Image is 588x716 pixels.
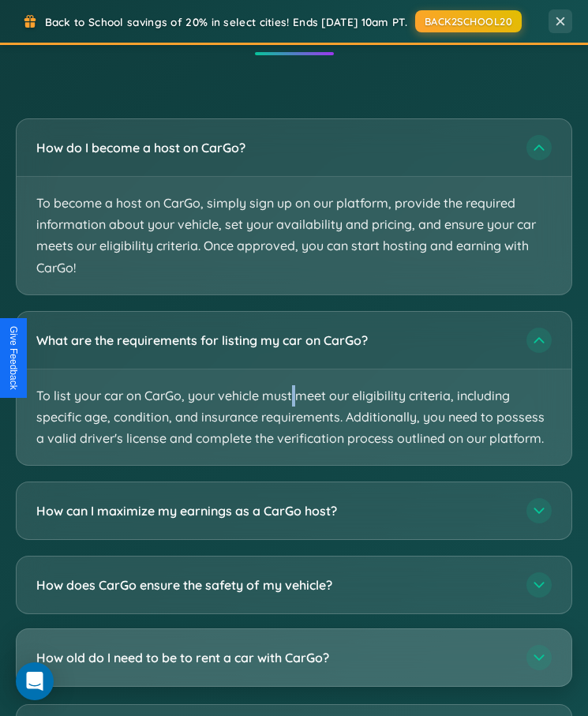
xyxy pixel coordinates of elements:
h3: How old do I need to be to rent a car with CarGo? [36,649,511,666]
h3: How can I maximize my earnings as a CarGo host? [36,502,511,519]
button: BACK2SCHOOL20 [415,10,522,32]
span: Back to School savings of 20% in select cities! Ends [DATE] 10am PT. [45,15,407,28]
div: Open Intercom Messenger [16,662,54,700]
h3: What are the requirements for listing my car on CarGo? [36,332,511,349]
p: To list your car on CarGo, your vehicle must meet our eligibility criteria, including specific ag... [17,369,571,466]
h3: How do I become a host on CarGo? [36,139,511,156]
div: Give Feedback [8,326,19,390]
h3: How does CarGo ensure the safety of my vehicle? [36,576,511,594]
p: To become a host on CarGo, simply sign up on our platform, provide the required information about... [17,177,571,294]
